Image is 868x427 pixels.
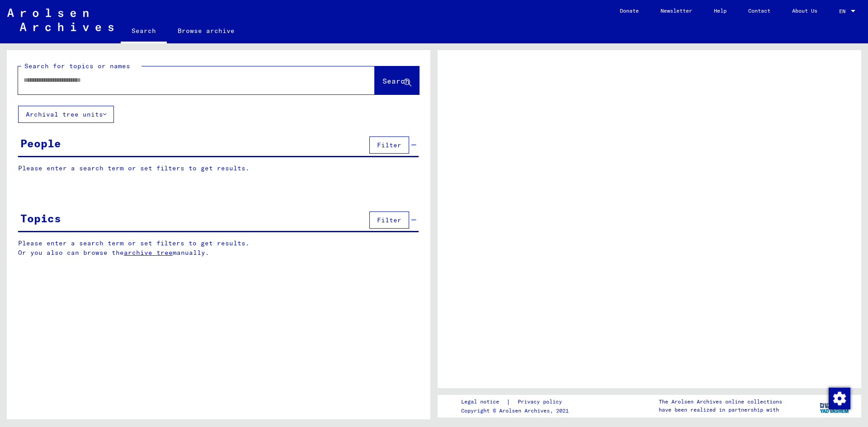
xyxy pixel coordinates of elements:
[20,135,61,151] div: People
[18,106,114,123] button: Archival tree units
[829,388,850,409] img: Change consent
[461,397,573,407] div: |
[369,211,409,229] button: Filter
[461,397,506,407] a: Legal notice
[369,136,409,154] button: Filter
[377,141,401,149] span: Filter
[510,397,573,407] a: Privacy policy
[167,20,245,42] a: Browse archive
[659,406,782,414] p: have been realized in partnership with
[828,387,850,409] div: Change consent
[818,394,852,417] img: yv_logo.png
[121,20,167,43] a: Search
[7,9,113,31] img: Arolsen_neg.svg
[124,249,173,257] a: archive tree
[18,239,419,258] p: Please enter a search term or set filters to get results. Or you also can browse the manually.
[659,398,782,406] p: The Arolsen Archives online collections
[20,210,61,226] div: Topics
[375,66,419,94] button: Search
[24,62,130,70] mat-label: Search for topics or names
[382,76,410,85] span: Search
[377,216,401,224] span: Filter
[461,407,573,415] p: Copyright © Arolsen Archives, 2021
[18,164,419,173] p: Please enter a search term or set filters to get results.
[839,8,849,14] span: EN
